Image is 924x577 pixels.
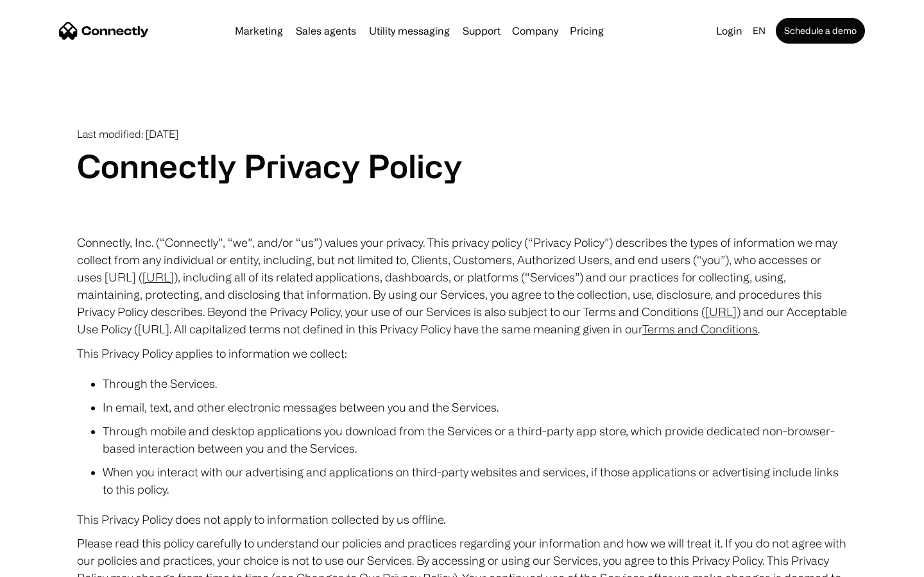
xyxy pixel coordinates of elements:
[13,553,77,573] aside: Language selected: English
[77,128,847,140] p: Last modified: [DATE]
[705,305,737,318] a: [URL]
[77,234,847,338] p: Connectly, Inc. (“Connectly”, “we”, and/or “us”) values your privacy. This privacy policy (“Priva...
[103,464,847,498] li: When you interact with our advertising and applications on third-party websites and services, if ...
[103,375,847,392] li: Through the Services.
[230,26,288,36] a: Marketing
[776,18,865,44] a: Schedule a demo
[142,271,174,283] a: [URL]
[77,210,847,228] p: ‍
[711,22,748,40] a: Login
[77,185,847,203] p: ‍
[565,26,609,36] a: Pricing
[26,555,77,573] ul: Language list
[753,22,766,40] div: en
[458,26,506,36] a: Support
[103,422,847,457] li: Through mobile and desktop applications you download from the Services or a third-party app store...
[364,26,455,36] a: Utility messaging
[77,344,847,362] p: This Privacy Policy applies to information we collect:
[642,322,758,335] a: Terms and Conditions
[77,147,847,185] h1: Connectly Privacy Policy
[512,22,558,40] div: Company
[103,399,847,416] li: In email, text, and other electronic messages between you and the Services.
[77,511,847,528] p: This Privacy Policy does not apply to information collected by us offline.
[291,26,361,36] a: Sales agents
